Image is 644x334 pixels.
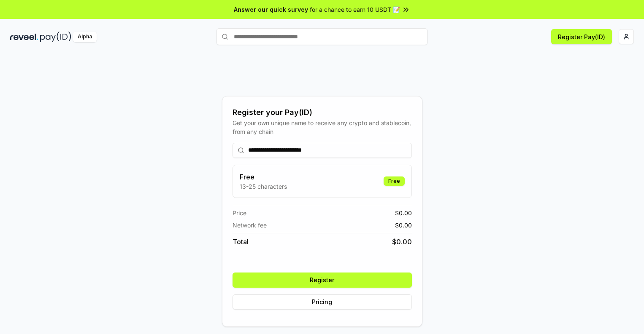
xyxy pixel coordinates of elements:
[10,32,38,42] img: reveel_dark
[551,29,612,44] button: Register Pay(ID)
[233,221,267,230] span: Network fee
[310,5,400,14] span: for a chance to earn 10 USDT 📝
[234,5,308,14] span: Answer our quick survey
[240,172,287,182] h3: Free
[395,221,412,230] span: $ 0.00
[233,294,412,310] button: Pricing
[233,237,249,247] span: Total
[233,273,412,288] button: Register
[395,208,412,217] span: $ 0.00
[40,32,71,42] img: pay_id
[384,176,405,186] div: Free
[233,208,246,217] span: Price
[240,182,287,191] p: 13-25 characters
[73,32,97,42] div: Alpha
[233,118,412,136] div: Get your own unique name to receive any crypto and stablecoin, from any chain
[233,107,412,118] div: Register your Pay(ID)
[392,237,412,247] span: $ 0.00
